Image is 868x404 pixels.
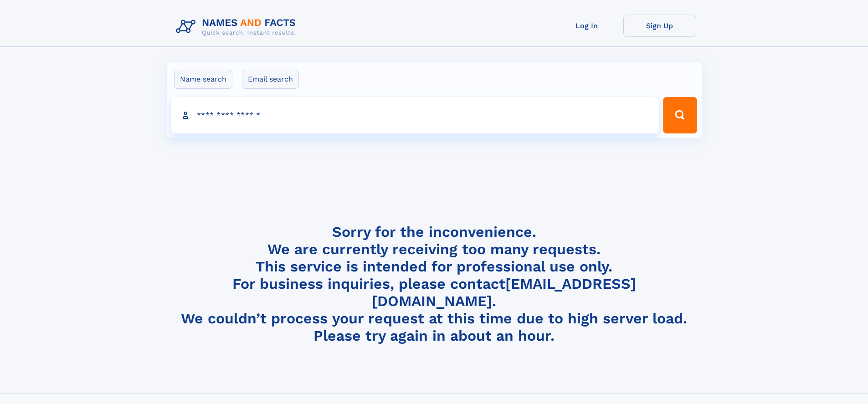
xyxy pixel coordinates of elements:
[242,70,299,89] label: Email search
[663,97,697,133] button: Search Button
[174,70,232,89] label: Name search
[372,275,636,310] a: [EMAIL_ADDRESS][DOMAIN_NAME]
[172,15,303,39] img: Logo Names and Facts
[171,97,659,133] input: search input
[550,15,623,37] a: Log In
[623,15,696,37] a: Sign Up
[172,223,696,345] h4: Sorry for the inconvenience. We are currently receiving too many requests. This service is intend...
